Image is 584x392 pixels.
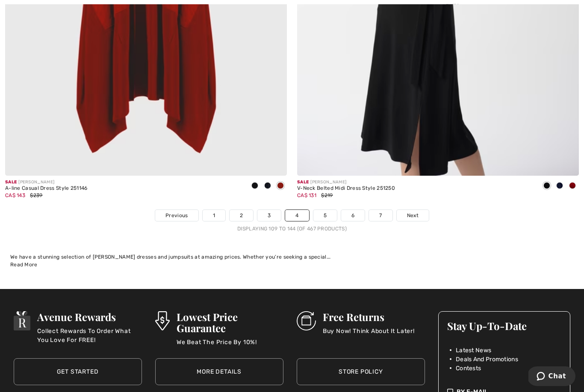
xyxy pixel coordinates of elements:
a: 6 [341,210,365,221]
span: Next [407,212,419,219]
span: CA$ 143 [5,192,25,198]
img: Free Returns [297,311,316,330]
h3: Stay Up-To-Date [447,320,562,331]
h3: Lowest Price Guarantee [177,311,283,333]
div: Radiant red [274,179,287,193]
span: Latest News [456,346,491,355]
span: $239 [30,192,42,198]
div: [PERSON_NAME] [297,179,395,186]
img: Avenue Rewards [14,311,31,330]
span: Contests [456,364,481,373]
h3: Free Returns [323,311,415,322]
div: We have a stunning selection of [PERSON_NAME] dresses and jumpsuits at amazing prices. Whether yo... [10,253,574,261]
span: Deals And Promotions [456,355,518,364]
h3: Avenue Rewards [37,311,142,322]
span: Sale [5,180,17,185]
a: Previous [155,210,198,221]
a: 1 [203,210,225,221]
div: Midnight Blue [553,179,566,193]
div: Black [540,179,553,193]
span: Sale [297,180,309,185]
span: Read More [10,262,38,268]
a: Next [397,210,429,221]
div: A-line Casual Dress Style 251146 [5,186,88,192]
a: Get Started [14,358,142,385]
iframe: Opens a widget where you can chat to one of our agents [528,366,575,388]
a: Store Policy [297,358,425,385]
a: More Details [155,358,283,385]
p: Collect Rewards To Order What You Love For FREE! [37,327,142,344]
a: 3 [257,210,281,221]
a: 5 [313,210,337,221]
p: We Beat The Price By 10%! [177,338,283,355]
div: Black [248,179,261,193]
div: Radiant red [566,179,579,193]
a: 4 [285,210,309,221]
div: Midnight Blue [261,179,274,193]
div: [PERSON_NAME] [5,179,88,186]
img: Lowest Price Guarantee [155,311,170,330]
div: V-Neck Belted Midi Dress Style 251250 [297,186,395,192]
p: Buy Now! Think About It Later! [323,327,415,344]
span: CA$ 131 [297,192,316,198]
span: Previous [165,212,188,219]
a: 2 [230,210,253,221]
a: 7 [369,210,392,221]
span: $219 [321,192,333,198]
